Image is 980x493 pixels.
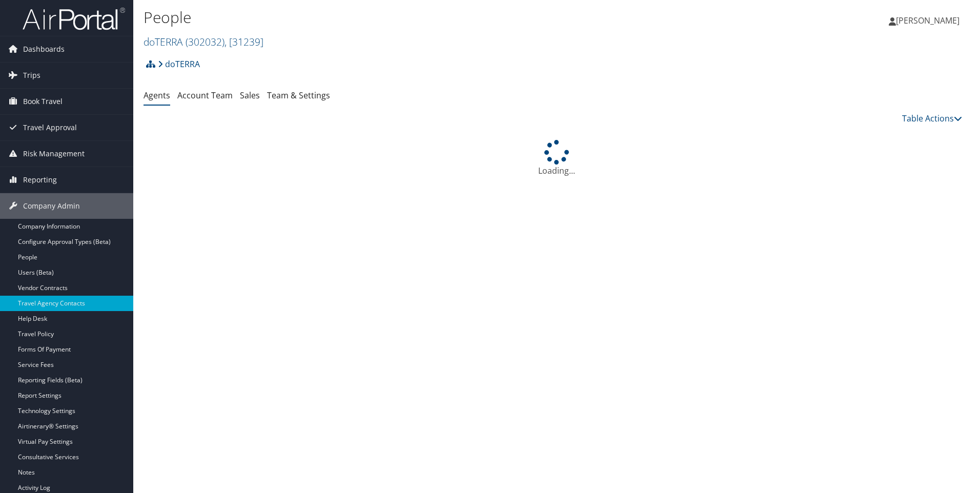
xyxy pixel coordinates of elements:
[23,115,77,140] span: Travel Approval
[23,36,65,62] span: Dashboards
[267,90,330,101] a: Team & Settings
[158,54,200,74] a: doTERRA
[144,35,263,49] a: doTERRA
[144,90,170,101] a: Agents
[896,15,959,26] span: [PERSON_NAME]
[889,5,970,36] a: [PERSON_NAME]
[902,113,962,124] a: Table Actions
[23,141,85,167] span: Risk Management
[144,140,970,177] div: Loading...
[240,90,260,101] a: Sales
[224,35,263,49] span: , [ 31239 ]
[144,7,695,28] h1: People
[23,167,57,193] span: Reporting
[23,89,63,114] span: Book Travel
[177,90,233,101] a: Account Team
[23,63,40,88] span: Trips
[186,35,224,49] span: ( 302032 )
[23,7,125,31] img: airportal-logo.png
[23,193,80,219] span: Company Admin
